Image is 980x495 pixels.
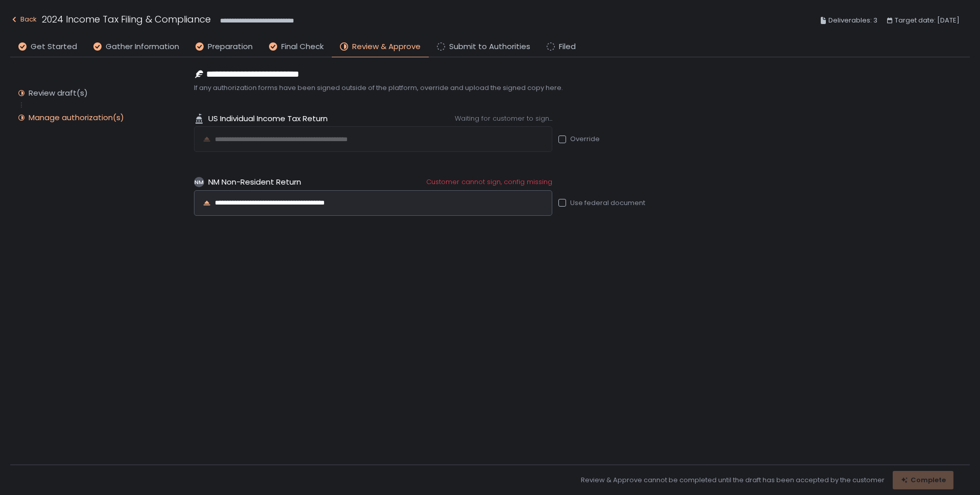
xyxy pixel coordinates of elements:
text: NM [194,178,204,186]
span: Review & Approve cannot be completed until the draft has been accepted by the customer [581,476,885,485]
span: If any authorization forms have been signed outside of the platform, override and upload the sign... [194,83,674,93]
span: Customer cannot sign, config missing [426,177,552,187]
span: Filed [559,41,576,53]
button: Back [10,12,37,29]
span: Review & Approve [352,41,421,53]
span: Gather Information [106,41,179,53]
span: Deliverables: 3 [828,14,877,27]
h1: 2024 Income Tax Filing & Compliance [42,12,211,26]
span: Preparation [208,41,253,53]
div: Review draft(s) [29,88,88,98]
span: Submit to Authorities [449,41,530,53]
span: Final Check [281,41,324,53]
span: NM Non-Resident Return [208,176,301,188]
span: US Individual Income Tax Return [208,113,328,125]
div: Back [10,13,37,26]
span: Get Started [31,41,77,53]
span: Waiting for customer to sign... [455,114,552,123]
div: Manage authorization(s) [29,112,124,123]
span: Target date: [DATE] [895,14,960,27]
